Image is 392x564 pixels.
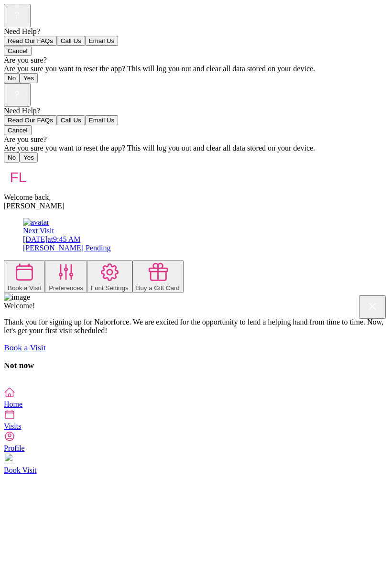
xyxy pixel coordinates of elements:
[4,202,388,210] div: [PERSON_NAME]
[45,260,87,293] button: Preferences
[4,343,46,352] a: Book a Visit
[4,387,388,408] a: Home
[85,36,118,46] button: Email Us
[4,260,45,293] button: Book a Visit
[85,115,118,125] button: Email Us
[4,422,21,430] span: Visits
[91,284,129,292] div: Font Settings
[4,409,388,430] a: Visits
[4,466,37,474] span: Book Visit
[8,284,41,292] div: Book a Visit
[4,144,388,152] div: Are you sure you want to reset the app? This will log you out and clear all data stored on your d...
[136,284,180,292] div: Buy a Gift Card
[57,36,85,46] button: Call Us
[4,193,388,202] div: Welcome back,
[4,453,388,474] a: Book Visit
[4,73,20,83] button: No
[49,284,83,292] div: Preferences
[23,244,388,252] div: [PERSON_NAME] Pending
[4,65,388,73] div: Are you sure you want to reset the app? This will log you out and clear all data stored on your d...
[4,135,388,144] div: Are you sure?
[4,152,20,163] button: No
[4,115,57,125] button: Read Our FAQs
[4,360,34,370] a: Not now
[4,400,22,408] span: Home
[23,218,49,226] a: avatar
[4,293,30,302] img: image
[4,125,32,135] button: Cancel
[4,318,388,335] p: Thank you for signing up for Naborforce. We are excited for the opportunity to lend a helping han...
[4,27,388,36] div: Need Help?
[4,302,388,310] div: Welcome!
[4,163,33,191] img: avatar
[23,218,49,227] img: avatar
[23,218,388,252] a: avatarNext Visit[DATE]at9:45 AM[PERSON_NAME] Pending
[4,56,388,65] div: Are you sure?
[4,46,32,56] button: Cancel
[132,260,184,293] button: Buy a Gift Card
[4,107,388,115] div: Need Help?
[4,431,388,452] a: Profile
[4,36,57,46] button: Read Our FAQs
[20,152,38,163] button: Yes
[87,260,132,293] button: Font Settings
[57,115,85,125] button: Call Us
[23,235,388,244] div: [DATE] at 9:45 AM
[23,227,388,235] div: Next Visit
[4,444,25,452] span: Profile
[20,73,38,83] button: Yes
